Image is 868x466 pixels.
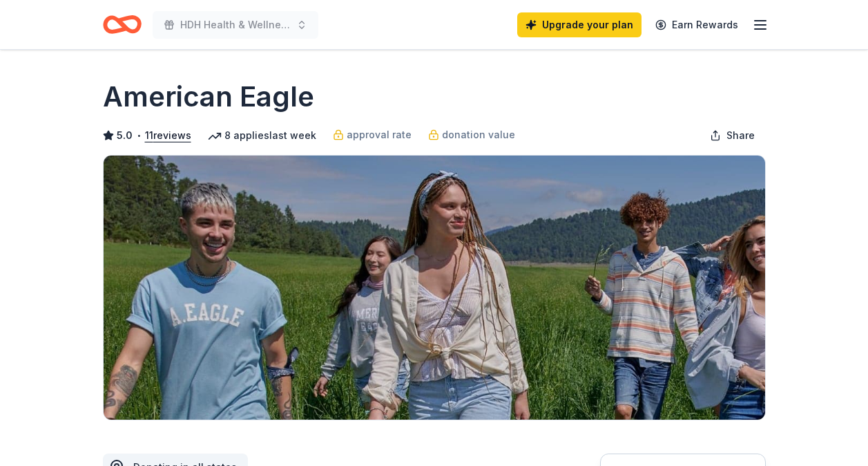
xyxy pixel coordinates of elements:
button: 11reviews [145,127,191,144]
button: Share [699,122,766,149]
a: donation value [428,127,515,143]
button: HDH Health & Wellness [153,11,318,39]
a: Earn Rewards [647,12,746,37]
img: Image for American Eagle [104,156,765,420]
a: Upgrade your plan [517,12,642,37]
div: 8 applies last week [208,127,316,144]
h1: American Eagle [103,77,314,116]
span: HDH Health & Wellness [180,17,291,33]
span: approval rate [347,127,412,143]
span: 5.0 [117,127,133,144]
span: Share [726,127,755,144]
a: Home [103,8,142,41]
span: donation value [442,127,515,143]
a: approval rate [333,127,412,143]
span: • [136,130,141,141]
